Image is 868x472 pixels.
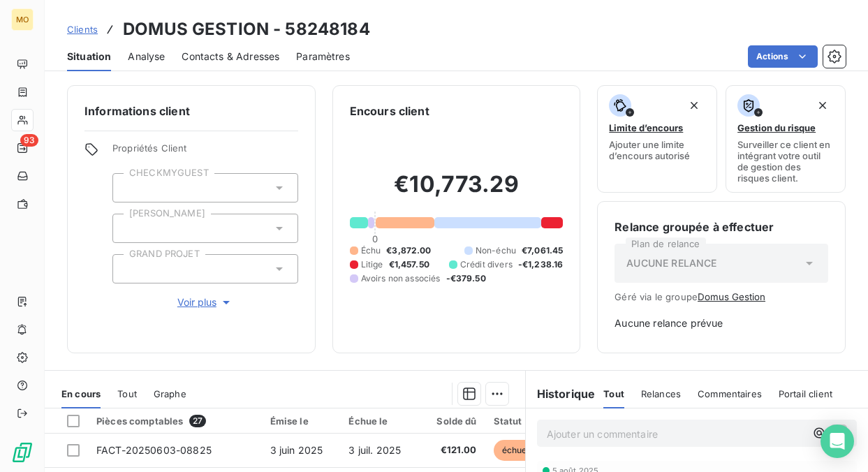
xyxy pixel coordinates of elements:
span: €121.00 [429,443,476,457]
span: Analyse [128,50,165,64]
span: 27 [189,415,206,427]
button: Limite d’encoursAjouter une limite d’encours autorisé [597,85,717,193]
span: Avoirs non associés [361,272,441,285]
span: €3,872.00 [386,244,431,257]
span: Surveiller ce client en intégrant votre outil de gestion des risques client. [737,139,834,184]
span: Propriétés Client [112,142,298,162]
div: MO [11,8,34,31]
span: 0 [372,233,378,244]
span: Commentaires [698,388,762,399]
span: Tout [603,388,624,399]
button: Domus Gestion [698,291,765,302]
div: Statut [494,415,554,427]
span: Géré via le groupe [615,291,828,302]
a: Clients [67,22,98,36]
span: Paramètres [296,50,350,64]
h6: Informations client [84,103,298,119]
div: Solde dû [429,415,476,427]
a: 93 [11,137,33,159]
span: FACT-20250603-08825 [96,444,212,456]
input: Ajouter une valeur [124,222,135,235]
span: 93 [20,134,38,147]
h6: Relance groupée à effectuer [615,219,828,235]
span: Crédit divers [460,258,513,271]
h3: DOMUS GESTION - 58248184 [123,17,370,42]
span: Échu [361,244,381,257]
span: En cours [61,388,101,399]
span: échue [494,440,536,461]
span: Gestion du risque [737,122,816,133]
input: Ajouter une valeur [124,263,135,275]
span: Ajouter une limite d’encours autorisé [609,139,705,161]
span: Clients [67,24,98,35]
span: Relances [641,388,681,399]
span: 3 juin 2025 [270,444,323,456]
span: €7,061.45 [522,244,563,257]
div: Émise le [270,415,332,427]
button: Gestion du risqueSurveiller ce client en intégrant votre outil de gestion des risques client. [726,85,846,193]
h2: €10,773.29 [350,170,564,212]
span: -€1,238.16 [518,258,564,271]
span: Contacts & Adresses [182,50,279,64]
span: Voir plus [177,295,233,309]
input: Ajouter une valeur [124,182,135,194]
div: Pièces comptables [96,415,253,427]
span: AUCUNE RELANCE [626,256,716,270]
button: Voir plus [112,295,298,310]
span: Limite d’encours [609,122,683,133]
span: 3 juil. 2025 [348,444,401,456]
span: -€379.50 [446,272,486,285]
span: Graphe [154,388,186,399]
button: Actions [748,45,818,68]
img: Logo LeanPay [11,441,34,464]
span: Situation [67,50,111,64]
span: Non-échu [476,244,516,257]
span: €1,457.50 [389,258,429,271]
h6: Historique [526,385,596,402]
span: Tout [117,388,137,399]
span: Litige [361,258,383,271]
h6: Encours client [350,103,429,119]
span: Aucune relance prévue [615,316,828,330]
div: Échue le [348,415,413,427]
span: Portail client [779,388,832,399]
div: Open Intercom Messenger [821,425,854,458]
